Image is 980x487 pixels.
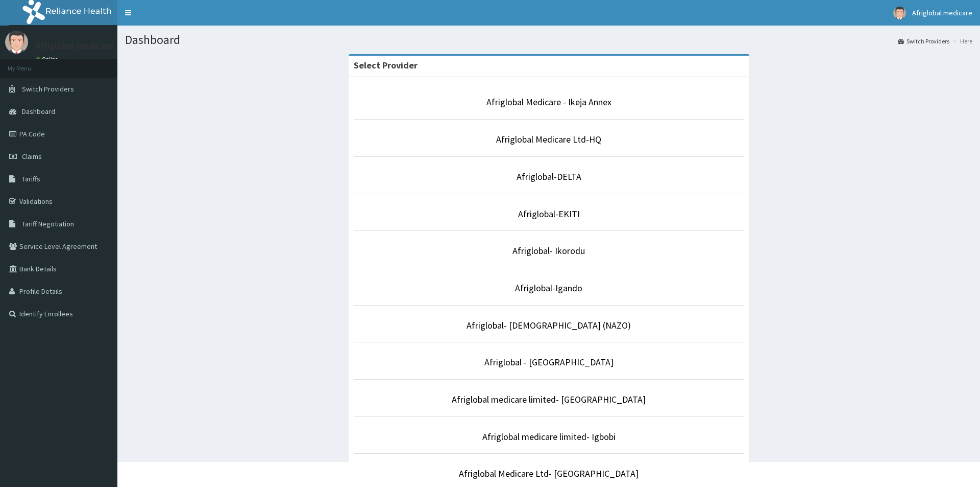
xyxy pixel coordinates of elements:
[950,37,972,45] li: Here
[512,245,585,257] a: Afriglobal- Ikorodu
[22,219,74,228] span: Tariff Negotiation
[459,468,639,479] a: Afriglobal Medicare Ltd- [GEOGRAPHIC_DATA]
[354,59,418,71] strong: Select Provider
[496,133,601,145] a: Afriglobal Medicare Ltd-HQ
[22,174,40,183] span: Tariffs
[484,356,614,368] a: Afriglobal - [GEOGRAPHIC_DATA]
[486,96,611,108] a: Afriglobal Medicare - Ikeja Annex
[22,152,42,161] span: Claims
[5,31,28,54] img: User Image
[22,84,74,94] span: Switch Providers
[36,56,60,63] a: Online
[893,7,906,19] img: User Image
[518,208,580,220] a: Afriglobal-EKITI
[452,393,646,405] a: Afriglobal medicare limited- [GEOGRAPHIC_DATA]
[517,171,581,182] a: Afriglobal-DELTA
[482,431,616,443] a: Afriglobal medicare limited- Igbobi
[467,319,631,331] a: Afriglobal- [DEMOGRAPHIC_DATA] (NAZO)
[912,8,972,17] span: Afriglobal medicare
[515,282,582,294] a: Afriglobal-Igando
[36,41,113,51] p: Afriglobal medicare
[125,33,972,47] h1: Dashboard
[22,107,55,116] span: Dashboard
[898,37,949,45] a: Switch Providers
